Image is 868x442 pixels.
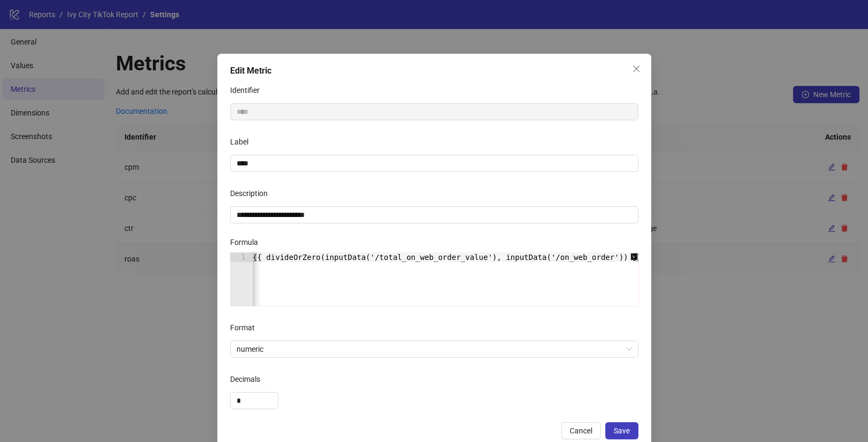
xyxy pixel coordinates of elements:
span: down-square [630,253,638,260]
span: close [632,64,641,73]
label: Description [230,185,275,202]
label: Identifier [230,82,267,99]
div: Edit Metric [230,64,638,77]
button: Save [605,422,638,439]
label: Decimals [230,371,267,388]
span: Save [614,426,630,435]
span: Cancel [570,426,592,435]
label: Format [230,319,262,336]
div: 1 [230,252,253,262]
label: Formula [230,236,265,248]
span: numeric [237,341,632,357]
button: Close [628,60,645,77]
input: Decimals [231,393,278,409]
input: Label [230,155,638,172]
input: Identifier [230,103,638,120]
input: Description [230,206,638,223]
label: Label [230,133,255,150]
button: Cancel [561,422,601,439]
